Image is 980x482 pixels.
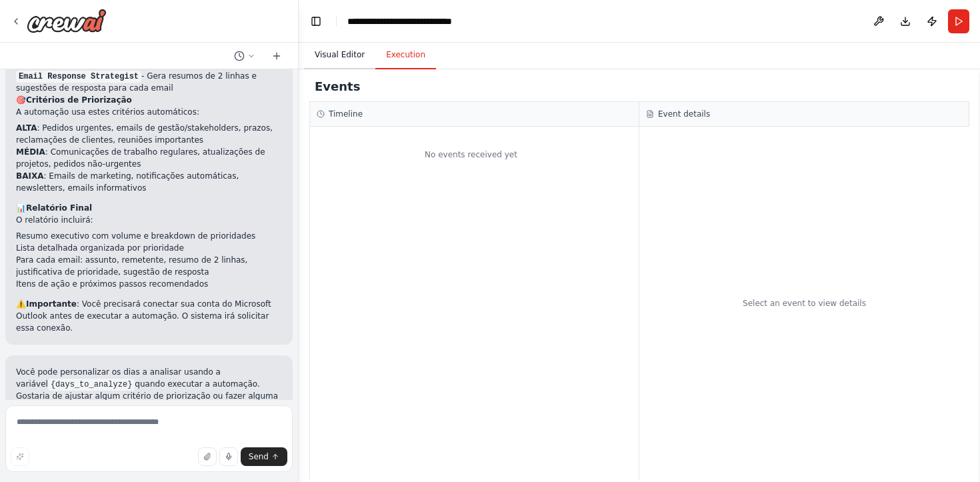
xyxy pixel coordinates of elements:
button: Hide left sidebar [307,12,325,31]
li: : Pedidos urgentes, emails de gestão/stakeholders, prazos, reclamações de clientes, reuniões impo... [16,122,282,146]
p: ⚠️ : Você precisará conectar sua conta do Microsoft Outlook antes de executar a automação. O sist... [16,298,282,334]
div: No events received yet [310,133,632,176]
h3: Event details [658,109,710,119]
img: Logo [27,9,107,33]
strong: MÉDIA [16,147,45,157]
h3: Timeline [329,109,363,119]
li: Itens de ação e próximos passos recomendados [16,278,282,290]
li: : Comunicações de trabalho regulares, atualizações de projetos, pedidos não-urgentes [16,146,282,170]
strong: Importante [26,299,77,309]
div: Select an event to view details [743,298,866,309]
li: - Gera resumos de 2 linhas e sugestões de resposta para cada email [16,70,282,94]
code: Email Response Strategist [16,71,141,83]
code: {days_to_analyze} [48,379,135,391]
h2: 📊 [16,202,282,214]
button: Visual Editor [304,41,375,69]
li: Lista detalhada organizada por prioridade [16,242,282,254]
button: Start a new chat [266,48,287,64]
p: A automação usa estes critérios automáticos: [16,106,282,118]
nav: breadcrumb [347,15,483,28]
button: Switch to previous chat [229,48,261,64]
button: Upload files [198,447,217,466]
li: Para cada email: assunto, remetente, resumo de 2 linhas, justificativa de prioridade, sugestão de... [16,254,282,278]
p: Você pode personalizar os dias a analisar usando a variável quando executar a automação. Gostaria... [16,366,282,414]
strong: ALTA [16,123,37,133]
li: : Emails de marketing, notificações automáticas, newsletters, emails informativos [16,170,282,194]
h2: 🎯 [16,94,282,106]
p: O relatório incluirá: [16,214,282,226]
button: Send [241,447,287,466]
h2: Events [315,77,360,96]
button: Click to speak your automation idea [219,447,238,466]
li: Resumo executivo com volume e breakdown de prioridades [16,230,282,242]
strong: BAIXA [16,171,43,181]
span: Send [249,451,269,462]
button: Execution [375,41,436,69]
strong: Relatório Final [26,203,92,213]
button: Improve this prompt [11,447,29,466]
strong: Critérios de Priorização [26,95,132,105]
